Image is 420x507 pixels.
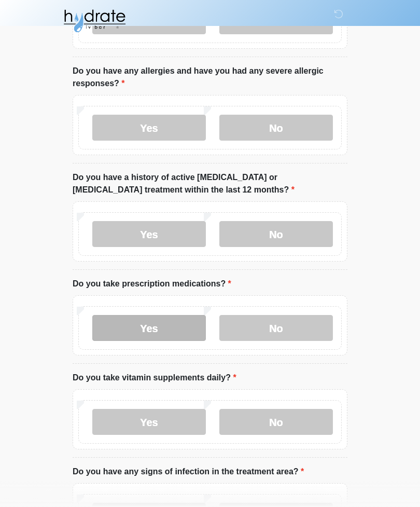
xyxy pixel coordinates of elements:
[219,115,333,141] label: No
[92,221,206,247] label: Yes
[73,65,347,90] label: Do you have any allergies and have you had any severe allergic responses?
[73,278,231,290] label: Do you take prescription medications?
[73,171,347,196] label: Do you have a history of active [MEDICAL_DATA] or [MEDICAL_DATA] treatment within the last 12 mon...
[62,8,127,34] img: Hydrate IV Bar - Fort Collins Logo
[92,315,206,341] label: Yes
[92,115,206,141] label: Yes
[73,465,304,478] label: Do you have any signs of infection in the treatment area?
[219,409,333,435] label: No
[92,409,206,435] label: Yes
[73,372,236,384] label: Do you take vitamin supplements daily?
[219,315,333,341] label: No
[219,221,333,247] label: No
